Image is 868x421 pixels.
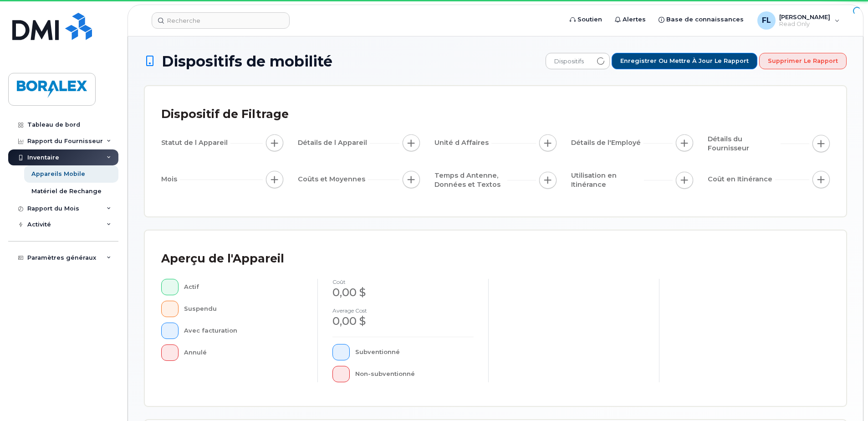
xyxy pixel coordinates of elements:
button: Enregistrer ou mettre à jour le rapport [612,53,757,69]
div: Actif [184,279,303,295]
button: Supprimer le rapport [759,53,847,69]
div: Suspendu [184,301,303,317]
span: Coûts et Moyennes [298,175,368,184]
span: Dispositifs [546,53,592,70]
span: Statut de l Appareil [161,138,230,148]
div: 0,00 $ [332,285,474,300]
h4: Average cost [332,308,474,313]
h4: coût [332,279,474,285]
span: Mois [161,175,180,184]
div: Annulé [184,344,303,361]
div: 0,00 $ [332,313,474,329]
div: Avec facturation [184,323,303,339]
div: Dispositif de Filtrage [161,103,289,126]
span: Unité d Affaires [434,138,491,148]
span: Détails du Fournisseur [708,134,781,153]
span: Utilisation en Itinérance [571,171,644,190]
span: Coût en Itinérance [708,175,775,184]
div: Non-subventionné [355,366,474,382]
span: Temps d Antenne, Données et Textos [434,171,507,190]
span: Détails de l'Employé [571,138,643,148]
div: Aperçu de l'Appareil [161,247,284,271]
span: Détails de l Appareil [298,138,370,148]
span: Enregistrer ou mettre à jour le rapport [620,57,749,65]
span: Dispositifs de mobilité [162,53,332,69]
div: Subventionné [355,344,474,360]
span: Supprimer le rapport [768,57,838,65]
